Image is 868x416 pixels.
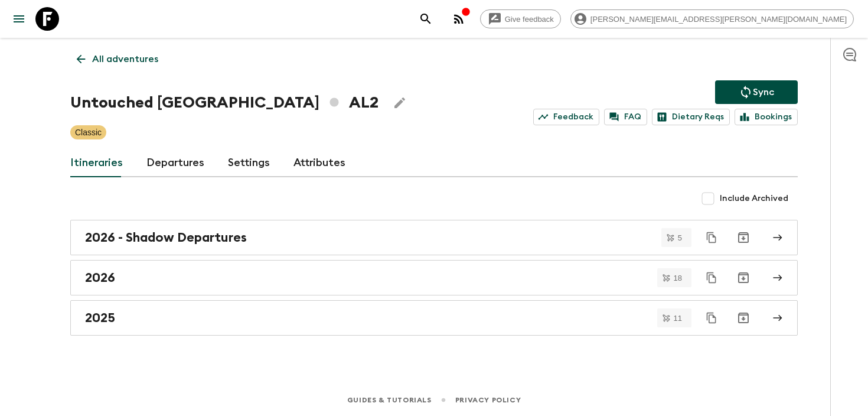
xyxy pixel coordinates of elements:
span: 5 [671,234,689,242]
span: 11 [667,314,689,322]
a: 2026 [70,260,798,295]
h2: 2025 [85,310,115,326]
button: Edit Adventure Title [388,91,412,115]
p: All adventures [92,52,158,66]
a: Privacy Policy [455,394,521,407]
a: Feedback [533,109,599,125]
span: Give feedback [498,15,560,24]
a: Settings [228,149,270,177]
a: Itineraries [70,149,123,177]
button: Archive [732,226,755,249]
p: Classic [75,126,102,138]
span: 18 [667,274,689,282]
a: Give feedback [480,9,561,28]
button: Archive [732,306,755,330]
button: Duplicate [701,267,722,288]
a: Dietary Reqs [652,109,730,125]
button: search adventures [414,7,438,31]
button: Duplicate [701,227,722,248]
a: 2026 - Shadow Departures [70,220,798,255]
a: Bookings [735,109,798,125]
a: Departures [146,149,204,177]
h2: 2026 - Shadow Departures [85,230,247,245]
span: Include Archived [720,193,788,204]
a: Guides & Tutorials [347,394,432,407]
h1: Untouched [GEOGRAPHIC_DATA] AL2 [70,91,378,115]
a: FAQ [604,109,647,125]
a: Attributes [293,149,345,177]
h2: 2026 [85,270,115,285]
div: [PERSON_NAME][EMAIL_ADDRESS][PERSON_NAME][DOMAIN_NAME] [570,9,854,28]
button: menu [7,7,31,31]
button: Duplicate [701,307,722,329]
span: [PERSON_NAME][EMAIL_ADDRESS][PERSON_NAME][DOMAIN_NAME] [584,15,853,24]
button: Archive [732,266,755,290]
a: All adventures [70,47,165,71]
button: Sync adventure departures to the booking engine [715,80,798,104]
p: Sync [753,85,774,99]
a: 2025 [70,300,798,336]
